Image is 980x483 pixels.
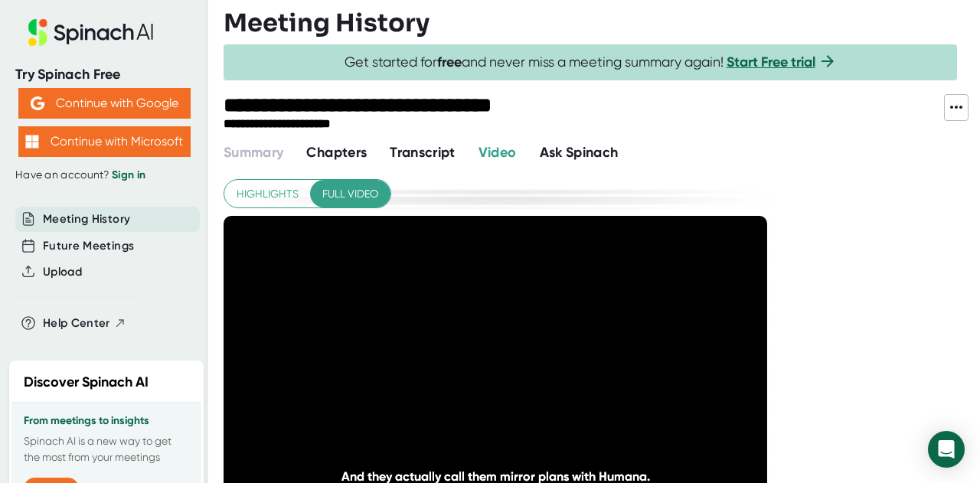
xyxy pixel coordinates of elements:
button: Summary [224,142,283,163]
button: Upload [43,263,82,281]
span: Video [479,144,517,161]
button: Help Center [43,315,126,332]
button: Highlights [224,180,311,208]
span: Full video [322,184,378,204]
button: Ask Spinach [540,142,619,163]
div: Have an account? [15,168,193,182]
a: Start Free trial [727,54,815,70]
p: Spinach AI is a new way to get the most from your meetings [24,433,189,465]
h2: Discover Spinach AI [24,372,149,393]
button: Full video [310,180,390,208]
button: Continue with Microsoft [18,126,191,157]
button: Transcript [390,142,456,163]
b: free [437,54,462,70]
button: Chapters [306,142,367,163]
span: Summary [224,144,283,161]
span: Transcript [390,144,456,161]
span: Ask Spinach [540,144,619,161]
button: Meeting History [43,210,130,228]
span: Highlights [237,184,299,204]
h3: Meeting History [224,8,430,38]
h3: From meetings to insights [24,415,189,427]
img: Aehbyd4JwY73AAAAAElFTkSuQmCC [31,96,44,110]
button: Video [479,142,517,163]
span: Help Center [43,315,110,332]
div: Open Intercom Messenger [928,431,965,468]
a: Sign in [112,168,145,181]
button: Continue with Google [18,88,191,119]
span: Get started for and never miss a meeting summary again! [345,54,837,71]
button: Future Meetings [43,237,134,255]
div: Try Spinach Free [15,66,193,83]
span: Chapters [306,144,367,161]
